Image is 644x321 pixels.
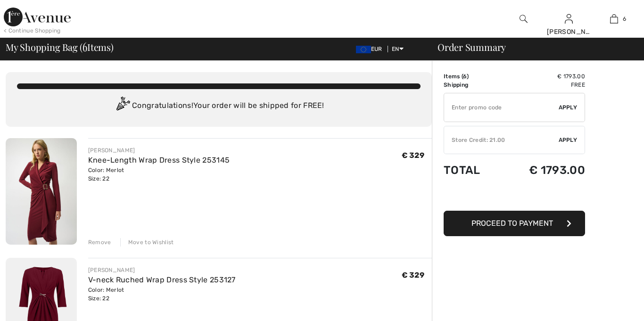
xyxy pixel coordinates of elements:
[610,13,618,25] img: My Bag
[88,266,236,274] div: [PERSON_NAME]
[402,271,425,280] span: € 329
[444,186,585,207] iframe: PayPal
[88,275,236,284] a: V-neck Ruched Wrap Dress Style 253127
[83,40,87,52] span: 6
[6,138,77,245] img: Knee-Length Wrap Dress Style 253145
[392,46,404,52] span: EN
[463,73,467,80] span: 6
[444,72,499,81] td: Items ( )
[444,93,559,122] input: Promo code
[444,136,559,144] div: Store Credit: 21.00
[356,46,371,53] img: Euro
[499,72,585,81] td: € 1793.00
[4,8,71,26] img: 1ère Avenue
[565,13,573,25] img: My Info
[444,211,585,236] button: Proceed to Payment
[88,166,230,183] div: Color: Merlot Size: 22
[4,26,61,35] div: < Continue Shopping
[559,136,578,144] span: Apply
[547,27,591,37] div: [PERSON_NAME]
[17,97,421,115] div: Congratulations! Your order will be shipped for FREE!
[444,154,499,186] td: Total
[444,81,499,89] td: Shipping
[499,81,585,89] td: Free
[88,238,111,247] div: Remove
[113,97,132,115] img: Congratulation2.svg
[471,219,553,228] span: Proceed to Payment
[565,14,573,23] a: Sign In
[520,13,528,25] img: search the website
[88,286,236,303] div: Color: Merlot Size: 22
[120,238,174,247] div: Move to Wishlist
[402,151,425,160] span: € 329
[559,103,578,112] span: Apply
[356,46,386,52] span: EUR
[592,13,636,25] a: 6
[88,146,230,155] div: [PERSON_NAME]
[426,42,638,52] div: Order Summary
[623,15,626,23] span: 6
[6,42,114,52] span: My Shopping Bag ( Items)
[88,156,230,165] a: Knee-Length Wrap Dress Style 253145
[499,154,585,186] td: € 1793.00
